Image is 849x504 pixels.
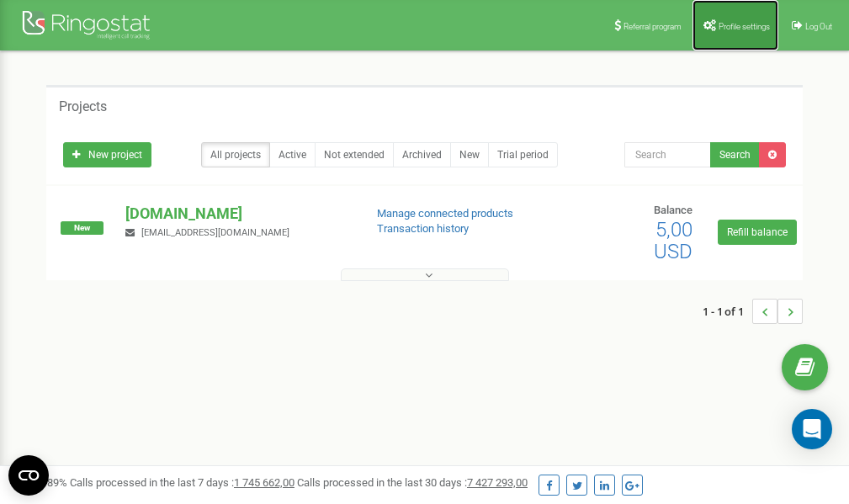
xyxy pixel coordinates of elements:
[125,203,349,225] p: [DOMAIN_NAME]
[377,207,513,220] a: Manage connected products
[63,142,151,167] a: New project
[8,455,49,496] button: Open CMP widget
[269,142,316,167] a: Active
[467,476,528,489] u: 7 427 293,00
[718,220,797,245] a: Refill balance
[623,22,682,31] span: Referral program
[201,142,270,167] a: All projects
[624,142,711,167] input: Search
[654,218,692,263] span: 5,00 USD
[393,142,451,167] a: Archived
[719,22,770,31] span: Profile settings
[805,22,832,31] span: Log Out
[315,142,394,167] a: Not extended
[61,221,103,235] span: New
[792,409,832,449] div: Open Intercom Messenger
[297,476,528,489] span: Calls processed in the last 30 days :
[450,142,489,167] a: New
[141,227,289,238] span: [EMAIL_ADDRESS][DOMAIN_NAME]
[488,142,558,167] a: Trial period
[70,476,294,489] span: Calls processed in the last 7 days :
[654,204,692,216] span: Balance
[59,99,107,114] h5: Projects
[710,142,760,167] button: Search
[703,282,803,341] nav: ...
[234,476,294,489] u: 1 745 662,00
[703,299,752,324] span: 1 - 1 of 1
[377,222,469,235] a: Transaction history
